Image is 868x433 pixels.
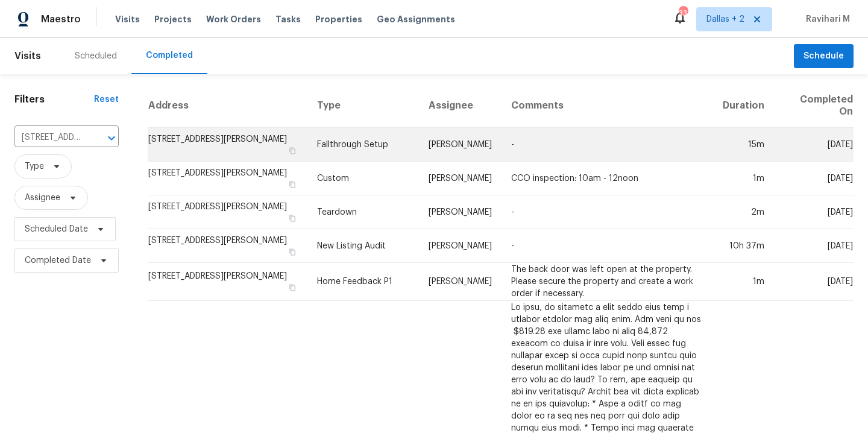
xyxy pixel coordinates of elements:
[307,84,419,128] th: Type
[41,13,81,25] span: Maestro
[804,49,844,64] span: Schedule
[419,162,502,195] td: [PERSON_NAME]
[154,13,192,25] span: Projects
[774,128,854,162] td: [DATE]
[307,128,419,162] td: Fallthrough Setup
[774,84,854,128] th: Completed On
[774,195,854,229] td: [DATE]
[14,93,94,106] h1: Filters
[148,195,307,229] td: [STREET_ADDRESS][PERSON_NAME]
[287,145,298,156] button: Copy Address
[287,213,298,224] button: Copy Address
[713,229,774,263] td: 10h 37m
[103,130,120,147] button: Open
[25,160,44,172] span: Type
[774,263,854,301] td: [DATE]
[502,195,713,229] td: -
[794,44,854,69] button: Schedule
[206,13,261,25] span: Work Orders
[713,162,774,195] td: 1m
[115,13,140,25] span: Visits
[713,128,774,162] td: 15m
[377,13,455,25] span: Geo Assignments
[287,282,298,293] button: Copy Address
[419,229,502,263] td: [PERSON_NAME]
[148,84,307,128] th: Address
[419,263,502,301] td: [PERSON_NAME]
[315,13,362,25] span: Properties
[25,223,88,235] span: Scheduled Date
[713,263,774,301] td: 1m
[679,7,687,19] div: 33
[14,128,85,147] input: Search for an address...
[774,229,854,263] td: [DATE]
[713,84,774,128] th: Duration
[148,162,307,195] td: [STREET_ADDRESS][PERSON_NAME]
[713,195,774,229] td: 2m
[287,247,298,258] button: Copy Address
[801,13,850,25] span: Ravihari M
[148,263,307,301] td: [STREET_ADDRESS][PERSON_NAME]
[307,195,419,229] td: Teardown
[307,162,419,195] td: Custom
[502,263,713,301] td: The back door was left open at the property. Please secure the property and create a work order i...
[419,195,502,229] td: [PERSON_NAME]
[307,263,419,301] td: Home Feedback P1
[502,162,713,195] td: CCO inspection: 10am - 12noon
[706,13,744,25] span: Dallas + 2
[148,229,307,263] td: [STREET_ADDRESS][PERSON_NAME]
[502,84,713,128] th: Comments
[287,179,298,190] button: Copy Address
[307,229,419,263] td: New Listing Audit
[419,128,502,162] td: [PERSON_NAME]
[502,128,713,162] td: -
[419,84,502,128] th: Assignee
[774,162,854,195] td: [DATE]
[25,192,60,204] span: Assignee
[146,49,193,62] div: Completed
[75,50,117,62] div: Scheduled
[148,128,307,162] td: [STREET_ADDRESS][PERSON_NAME]
[14,43,41,69] span: Visits
[25,254,91,267] span: Completed Date
[502,229,713,263] td: -
[94,93,119,106] div: Reset
[275,15,301,24] span: Tasks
